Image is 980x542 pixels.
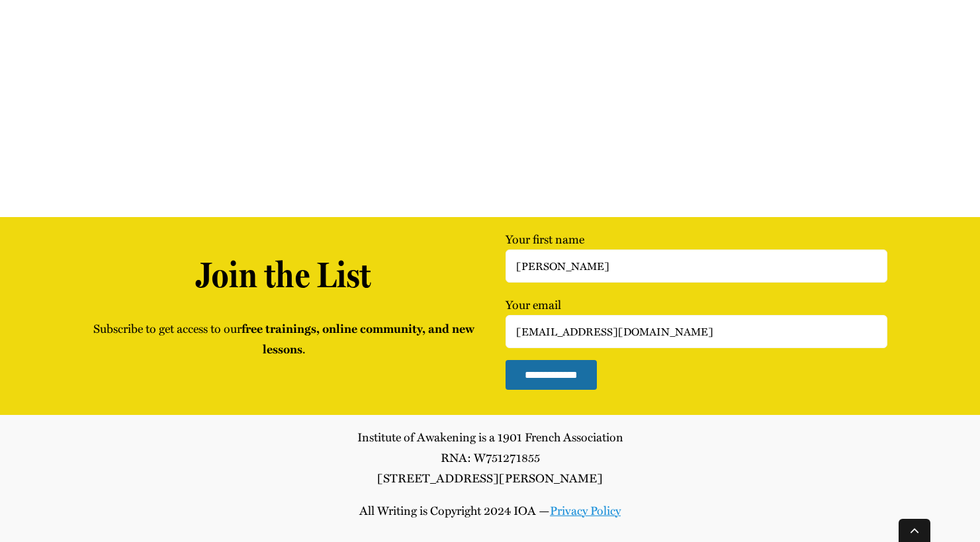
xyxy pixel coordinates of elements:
p: Sub­scribe to get access to our . [93,318,474,359]
strong: free train­ings, online com­mu­ni­ty, and new lessons [242,320,474,357]
label: Your first name [506,230,887,273]
h2: Join the List [93,253,474,296]
input: Your email [506,315,887,348]
input: Your first name [506,249,887,283]
label: Your email [506,296,887,338]
p: All Writ­ing is Copy­right 2024 IOA — [93,500,887,521]
p: Insti­tute of Awak­en­ing is a 1901 French Association RNA: W751271855 [STREET_ADDRESS][PERSON_NAME] [93,427,887,488]
a: Pri­va­cy Policy [550,502,621,519]
form: Contact form [506,229,887,390]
